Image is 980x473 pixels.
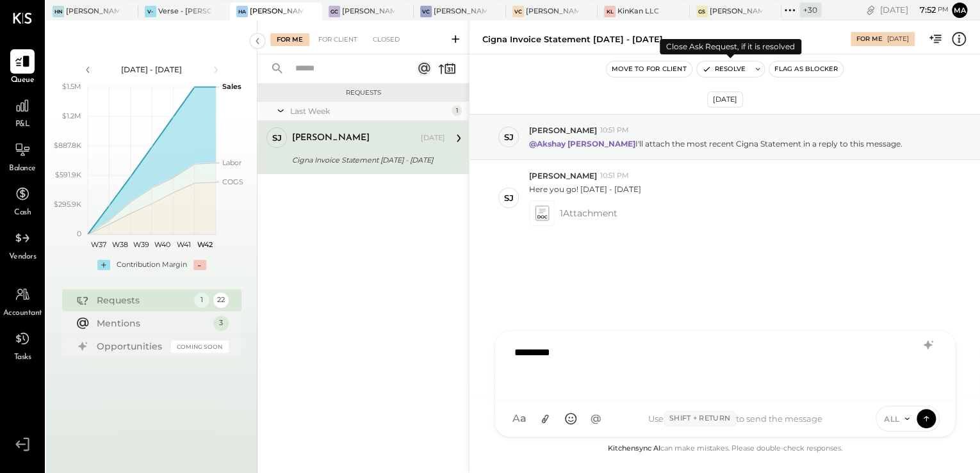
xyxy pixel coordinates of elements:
[177,240,191,249] text: W41
[526,6,579,17] div: [PERSON_NAME] Confections - [GEOGRAPHIC_DATA]
[54,200,81,209] text: $295.9K
[77,229,81,238] text: 0
[1,182,44,219] a: Cash
[55,170,81,179] text: $591.9K
[97,64,206,75] div: [DATE] - [DATE]
[3,308,42,319] span: Accountant
[864,3,877,17] div: copy link
[696,6,708,17] div: GS
[856,35,883,44] div: For Me
[600,171,629,181] span: 10:51 PM
[799,3,821,17] div: + 30
[697,61,751,77] button: Resolve
[1,138,44,175] a: Balance
[452,106,462,116] div: 1
[508,407,531,430] button: Aa
[133,240,149,249] text: W39
[585,407,608,430] button: @
[222,158,241,167] text: Labor
[707,92,743,108] div: [DATE]
[608,411,863,426] div: Use to send the message
[312,33,364,46] div: For Client
[194,293,209,308] div: 1
[1,93,44,131] a: P&L
[145,6,156,17] div: V-
[520,412,527,425] span: a
[272,132,282,144] div: SJ
[342,6,395,17] div: [PERSON_NAME] Causeway
[222,177,243,186] text: COGS
[421,133,445,143] div: [DATE]
[560,200,617,226] span: 1 Attachment
[193,260,206,270] div: -
[1,282,44,319] a: Accountant
[270,33,309,46] div: For Me
[434,6,487,17] div: [PERSON_NAME] Confections - [GEOGRAPHIC_DATA]
[512,6,524,17] div: VC
[1,49,44,86] a: Queue
[529,139,635,148] strong: @Akshay [PERSON_NAME]
[482,33,663,45] div: Cigna Invoice Statement [DATE] - [DATE]
[938,5,949,14] span: pm
[197,240,213,249] text: W42
[292,132,370,145] div: [PERSON_NAME]
[604,6,616,17] div: KL
[600,125,629,136] span: 10:51 PM
[529,184,641,195] p: Here you go! [DATE] - [DATE]
[11,75,35,86] span: Queue
[53,6,64,17] div: HN
[607,61,692,77] button: Move to for client
[710,6,763,17] div: [PERSON_NAME] Seaport
[664,411,736,426] span: Shift + Return
[14,352,31,364] span: Tasks
[213,316,229,331] div: 3
[591,412,601,425] span: @
[1,326,44,364] a: Tasks
[97,294,188,307] div: Requests
[97,260,110,270] div: +
[769,61,843,77] button: Flag as Blocker
[264,88,462,97] div: Requests
[9,163,36,175] span: Balance
[97,317,207,330] div: Mentions
[504,131,514,143] div: SJ
[617,6,659,17] div: KinKan LLC
[1,226,44,263] a: Vendors
[111,240,127,249] text: W38
[9,252,37,263] span: Vendors
[171,341,229,353] div: Coming Soon
[66,6,119,17] div: [PERSON_NAME]'s Nashville
[366,33,406,46] div: Closed
[420,6,432,17] div: VC
[529,138,902,149] p: I'll attach the most recent Cigna Statement in a reply to this message.
[887,35,909,44] div: [DATE]
[158,6,211,17] div: Verse - [PERSON_NAME] Lankershim LLC
[660,39,801,54] div: Close Ask Request, if it is resolved
[910,4,936,16] span: 7 : 52
[884,413,900,424] span: ALL
[952,3,967,18] button: Ma
[62,111,81,120] text: $1.2M
[90,240,106,249] text: W37
[290,106,448,116] div: Last Week
[529,125,597,136] span: [PERSON_NAME]
[54,141,81,150] text: $887.8K
[222,82,241,91] text: Sales
[292,154,441,166] div: Cigna Invoice Statement [DATE] - [DATE]
[329,6,340,17] div: GC
[213,293,229,308] div: 22
[62,82,81,91] text: $1.5M
[880,4,949,16] div: [DATE]
[154,240,170,249] text: W40
[529,170,597,181] span: [PERSON_NAME]
[236,6,248,17] div: HA
[117,260,187,270] div: Contribution Margin
[14,207,31,219] span: Cash
[15,119,30,131] span: P&L
[250,6,303,17] div: [PERSON_NAME]'s Atlanta
[504,192,514,204] div: SJ
[97,340,165,353] div: Opportunities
